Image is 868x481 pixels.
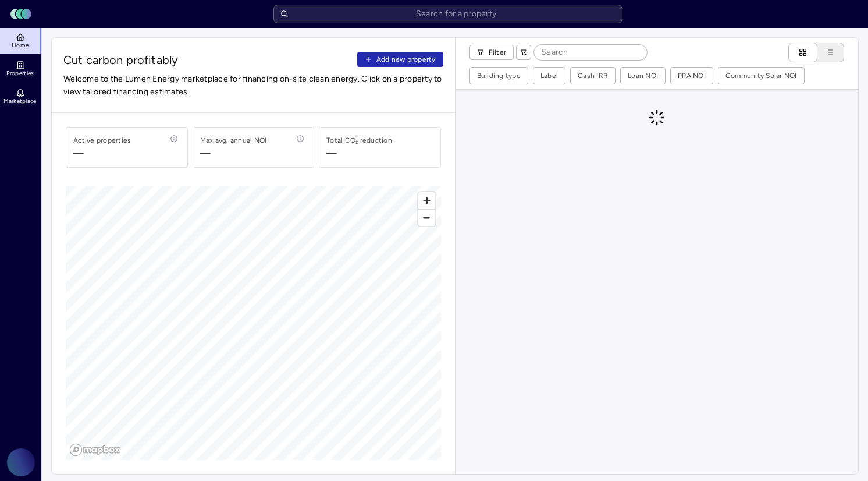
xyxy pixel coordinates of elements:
[273,5,622,23] input: Search for a property
[66,186,441,460] canvas: Map
[73,146,131,160] span: —
[469,45,514,60] button: Filter
[63,73,443,98] span: Welcome to the Lumen Energy marketplace for financing on-site clean energy. Click on a property t...
[376,54,436,65] span: Add new property
[489,47,507,58] span: Filter
[477,70,521,82] div: Building type
[788,43,817,62] button: Cards view
[621,68,665,84] button: Loan NOI
[357,52,443,67] button: Add new property
[3,98,36,105] span: Marketplace
[678,70,706,82] div: PPA NOI
[571,68,615,84] button: Cash IRR
[470,68,528,84] button: Building type
[418,210,435,226] span: Zoom out
[628,70,658,82] div: Loan NOI
[6,70,34,77] span: Properties
[806,43,844,62] button: List view
[534,45,647,60] input: Search
[540,70,558,82] div: Label
[725,70,797,82] div: Community Solar NOI
[200,135,267,146] div: Max avg. annual NOI
[671,68,713,84] button: PPA NOI
[418,192,435,209] button: Zoom in
[718,68,804,84] button: Community Solar NOI
[533,68,565,84] button: Label
[418,209,435,226] button: Zoom out
[73,135,131,146] div: Active properties
[326,146,337,160] div: —
[578,70,608,82] div: Cash IRR
[12,42,29,49] span: Home
[200,146,267,160] span: —
[63,52,353,68] span: Cut carbon profitably
[326,135,392,146] div: Total CO₂ reduction
[69,443,120,457] a: Mapbox logo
